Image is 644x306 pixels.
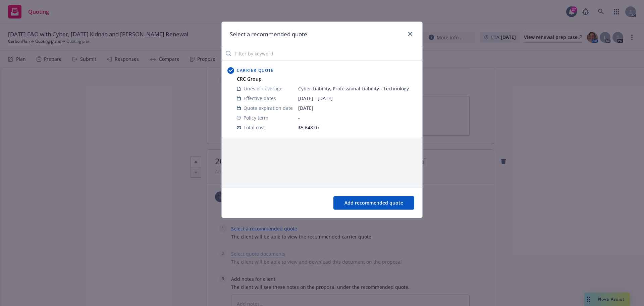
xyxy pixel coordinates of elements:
strong: CRC Group [237,76,262,82]
span: [DATE] - [DATE] [298,95,417,102]
a: close [406,30,414,38]
span: - [298,114,417,121]
span: Quote expiration date [244,104,293,112]
span: Lines of coverage [244,85,282,92]
span: Cyber Liability, Professional Liability - Technology [298,85,417,92]
h1: Select a recommended quote [230,30,307,39]
span: Effective dates [244,95,276,102]
button: Add recommended quote [333,196,414,210]
span: Policy term [244,114,268,121]
span: $5,648.07 [298,124,320,131]
span: Carrier Quote [237,68,274,73]
span: [DATE] [298,104,417,112]
input: Filter by keyword [222,47,422,60]
span: Total cost [244,124,265,131]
